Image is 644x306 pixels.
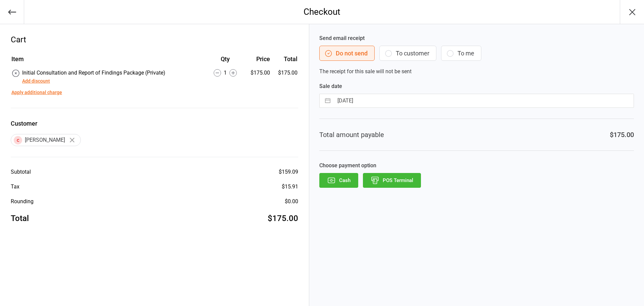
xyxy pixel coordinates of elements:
[319,46,375,61] button: Do not send
[319,162,634,170] label: Choose payment option
[11,89,62,96] button: Apply additional charge
[279,168,298,176] div: $159.09
[11,119,298,128] label: Customer
[319,34,634,42] label: Send email receipt
[319,82,634,90] label: Sale date
[22,78,50,85] button: Add discount
[363,173,421,188] button: POS Terminal
[282,183,298,191] div: $15.91
[11,183,19,191] div: Tax
[273,69,297,85] td: $175.00
[11,168,31,176] div: Subtotal
[379,46,436,61] button: To customer
[285,198,298,206] div: $0.00
[245,69,270,77] div: $175.00
[11,34,298,46] div: Cart
[268,212,298,224] div: $175.00
[22,70,165,76] span: Initial Consultation and Report of Findings Package (Private)
[206,69,245,77] div: 1
[273,54,297,68] th: Total
[319,130,384,140] div: Total amount payable
[319,173,358,188] button: Cash
[245,54,270,63] div: Price
[11,54,206,68] th: Item
[319,34,634,76] div: The receipt for this sale will not be sent
[610,130,634,140] div: $175.00
[11,212,29,224] div: Total
[11,198,34,206] div: Rounding
[206,54,245,68] th: Qty
[11,134,81,146] div: [PERSON_NAME]
[441,46,481,61] button: To me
